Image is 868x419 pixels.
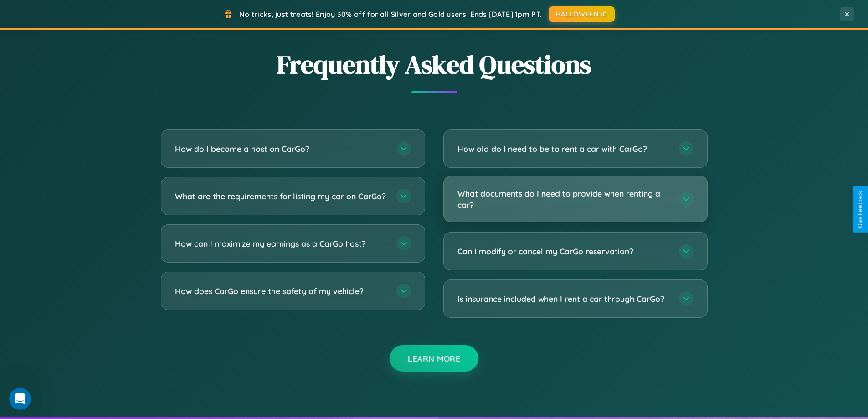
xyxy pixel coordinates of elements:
[457,143,670,155] h3: How old do I need to be to rent a car with CarGo?
[457,188,670,210] h3: What documents do I need to provide when renting a car?
[239,10,542,19] span: No tricks, just treats! Enjoy 30% off for all Silver and Gold users! Ends [DATE] 1pm PT.
[390,345,478,372] button: Learn More
[857,191,863,228] div: Give Feedback
[175,143,387,155] h3: How do I become a host on CarGo?
[161,47,708,82] h2: Frequently Asked Questions
[175,285,387,297] h3: How does CarGo ensure the safety of my vehicle?
[457,293,670,305] h3: Is insurance included when I rent a car through CarGo?
[549,6,615,22] button: HALLOWEEN30
[175,238,387,249] h3: How can I maximize my earnings as a CarGo host?
[9,388,31,410] iframe: Intercom live chat
[457,246,670,257] h3: Can I modify or cancel my CarGo reservation?
[175,191,387,202] h3: What are the requirements for listing my car on CarGo?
